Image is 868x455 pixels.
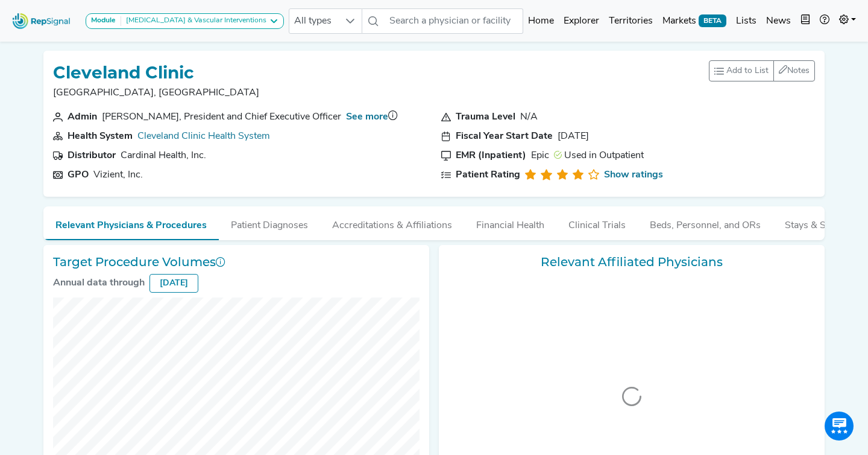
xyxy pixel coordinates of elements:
div: Patient Rating [456,168,520,182]
button: Patient Diagnoses [219,206,320,239]
div: Epic [531,148,549,163]
div: toolbar [709,60,815,81]
div: Vizient, Inc. [93,168,143,182]
div: GPO [68,168,89,182]
div: [DATE] [558,129,589,144]
p: [GEOGRAPHIC_DATA], [GEOGRAPHIC_DATA] [53,86,259,100]
a: Explorer [559,9,604,33]
button: Financial Health [464,206,556,239]
span: All types [289,9,339,33]
div: [MEDICAL_DATA] & Vascular Interventions [121,16,266,26]
button: Add to List [709,60,774,81]
div: Distributor [68,148,116,163]
span: BETA [699,14,726,27]
button: Relevant Physicians & Procedures [43,206,219,240]
span: Add to List [726,65,769,77]
button: Accreditations & Affiliations [320,206,464,239]
button: Beds, Personnel, and ORs [638,206,773,239]
div: [PERSON_NAME], President and Chief Executive Officer [102,110,341,124]
div: Fiscal Year Start Date [456,129,553,144]
div: Admin [68,110,97,124]
a: News [761,9,796,33]
button: Clinical Trials [556,206,638,239]
button: Notes [773,60,815,81]
h1: Cleveland Clinic [53,63,259,83]
div: Tomislav Mihaljevic, President and Chief Executive Officer [102,110,341,124]
button: Stays & Services [773,206,868,239]
a: Lists [731,9,761,33]
div: N/A [520,110,538,124]
div: [DATE] [149,274,198,293]
div: Cleveland Clinic Health System [137,129,270,144]
button: Module[MEDICAL_DATA] & Vascular Interventions [86,13,284,29]
div: Trauma Level [456,110,515,124]
input: Search a physician or facility [385,8,523,34]
div: Cardinal Health, Inc. [121,148,206,163]
a: Show ratings [604,168,663,182]
div: Annual data through [53,276,145,290]
a: MarketsBETA [658,9,731,33]
div: Used in Outpatient [554,148,644,163]
a: Home [523,9,559,33]
a: Territories [604,9,658,33]
a: Cleveland Clinic Health System [137,132,270,141]
div: Health System [68,129,133,144]
h3: Target Procedure Volumes [53,255,420,269]
button: Intel Book [796,9,815,33]
div: EMR (Inpatient) [456,148,526,163]
a: See more [346,112,388,122]
span: Notes [787,66,810,75]
strong: Module [91,17,116,24]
